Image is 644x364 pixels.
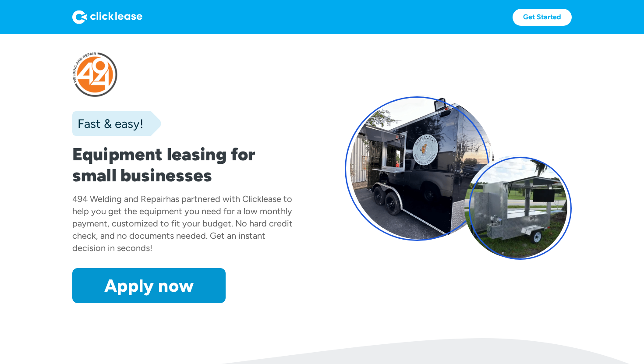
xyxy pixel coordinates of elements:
[72,115,143,132] div: Fast & easy!
[72,144,299,186] h1: Equipment leasing for small businesses
[72,10,142,24] img: Logo
[72,268,226,303] a: Apply now
[513,9,572,26] a: Get Started
[72,194,293,253] div: has partnered with Clicklease to help you get the equipment you need for a low monthly payment, c...
[72,194,166,204] div: 494 Welding and Repair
